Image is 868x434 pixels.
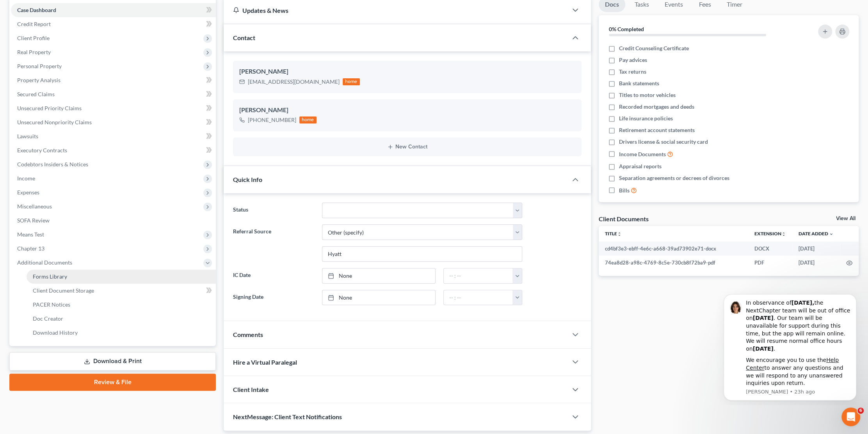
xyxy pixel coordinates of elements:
[233,413,342,420] span: NextMessage: Client Text Notifications
[17,203,52,210] span: Miscellaneous
[27,284,216,298] a: Client Document Storage
[11,101,216,115] a: Unsecured Priority Claims
[11,129,216,143] a: Lawsuits
[9,352,216,370] a: Download & Print
[17,63,62,69] span: Personal Property
[619,187,630,194] span: Bills
[17,147,67,153] span: Executory Contracts
[11,115,216,129] a: Unsecured Nonpriority Claims
[17,161,88,168] span: Codebtors Insiders & Notices
[17,189,39,196] span: Expenses
[322,247,521,261] input: Other Referral Source
[233,6,558,14] div: Updates & News
[11,17,216,31] a: Credit Report
[17,91,55,97] span: Secured Claims
[619,91,676,99] span: Titles to motor vehicles
[599,256,748,270] td: 74ea8d28-a98c-4769-8c5e-730cb8f72ba9-pdf
[712,288,868,405] iframe: Intercom notifications message
[27,298,216,312] a: PACER Notices
[792,242,840,256] td: [DATE]
[299,116,317,123] div: home
[781,232,786,236] i: unfold_more
[619,68,646,76] span: Tax returns
[229,203,318,218] label: Status
[619,126,695,134] span: Retirement account statements
[836,216,856,221] a: View All
[33,287,94,294] span: Client Document Storage
[792,256,840,270] td: [DATE]
[599,242,748,256] td: cd4bf3e3-ebff-4e6c-a668-39ad73902e71-docx
[11,3,216,17] a: Case Dashboard
[229,224,318,262] label: Referral Source
[11,143,216,157] a: Executory Contracts
[857,408,864,414] span: 6
[619,138,708,146] span: Drivers license & social security card
[27,312,216,326] a: Doc Creator
[619,79,659,87] span: Bank statements
[233,331,263,338] span: Comments
[239,106,575,115] div: [PERSON_NAME]
[619,115,673,122] span: Life insurance policies
[9,374,216,391] a: Review & File
[17,7,56,13] span: Case Dashboard
[17,77,60,83] span: Property Analysis
[17,21,51,27] span: Credit Report
[248,116,296,124] div: [PHONE_NUMBER]
[444,290,513,305] input: -- : --
[619,56,647,64] span: Pay advices
[229,268,318,284] label: IC Date
[33,273,67,280] span: Forms Library
[233,34,255,41] span: Contact
[619,150,666,158] span: Income Documents
[322,290,435,305] a: None
[17,49,51,55] span: Real Property
[17,245,44,252] span: Chapter 13
[599,215,649,223] div: Client Documents
[619,162,662,170] span: Appraisal reports
[33,301,70,308] span: PACER Notices
[233,386,269,393] span: Client Intake
[239,67,575,76] div: [PERSON_NAME]
[17,259,72,266] span: Additional Documents
[619,174,729,182] span: Separation agreements or decrees of divorces
[233,358,297,366] span: Hire a Virtual Paralegal
[619,103,694,111] span: Recorded mortgages and deeds
[239,144,575,150] button: New Contact
[33,329,78,336] span: Download History
[27,270,216,284] a: Forms Library
[609,26,644,32] strong: 0% Completed
[617,232,622,236] i: unfold_more
[17,175,35,182] span: Income
[444,268,513,283] input: -- : --
[229,290,318,305] label: Signing Date
[748,256,792,270] td: PDF
[17,105,82,111] span: Unsecured Priority Claims
[748,242,792,256] td: DOCX
[11,87,216,101] a: Secured Claims
[829,232,834,236] i: expand_more
[11,213,216,228] a: SOFA Review
[17,35,50,41] span: Client Profile
[27,326,216,340] a: Download History
[17,133,38,139] span: Lawsuits
[799,231,834,236] a: Date Added expand_more
[605,231,622,236] a: Titleunfold_more
[17,231,44,238] span: Means Test
[233,176,262,183] span: Quick Info
[248,78,340,86] div: [EMAIL_ADDRESS][DOMAIN_NAME]
[11,73,216,87] a: Property Analysis
[322,268,435,283] a: None
[17,119,92,125] span: Unsecured Nonpriority Claims
[17,217,50,224] span: SOFA Review
[343,78,360,85] div: home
